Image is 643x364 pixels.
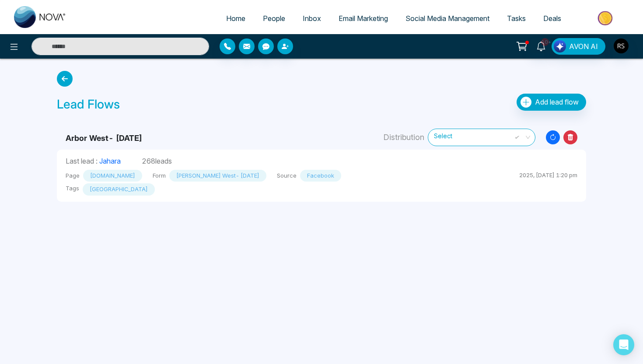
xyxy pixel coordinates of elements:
[263,14,285,23] span: People
[397,10,498,27] a: Social Media Management
[294,10,330,27] a: Inbox
[226,14,245,23] span: Home
[99,157,121,165] a: Jahara
[169,170,266,182] span: [PERSON_NAME] West- [DATE]
[142,157,172,165] span: 268 leads
[330,10,397,27] a: Email Marketing
[66,157,98,165] span: Last lead :
[300,170,341,182] span: Facebook
[554,40,566,52] img: Lead Flow
[613,334,634,355] div: Open Intercom Messenger
[574,8,638,28] img: Market-place.gif
[254,10,294,27] a: People
[552,38,605,55] button: AVON AI
[57,94,120,112] h3: Lead Flows
[83,170,142,182] span: [DOMAIN_NAME]
[303,14,321,23] span: Inbox
[614,38,629,53] img: User Avatar
[153,171,166,180] span: Form
[66,184,79,193] span: Tags
[543,14,561,23] span: Deals
[569,41,598,52] span: AVON AI
[277,171,297,180] span: Source
[383,131,424,143] p: Distribution
[14,6,66,28] img: Nova CRM Logo
[507,14,526,23] span: Tasks
[535,10,570,27] a: Deals
[531,38,552,53] a: 10+
[535,98,579,106] span: Add lead flow
[541,38,549,46] span: 10+
[66,133,142,143] b: Arbor West- [DATE]
[517,94,586,111] button: Add lead flow
[434,129,529,145] span: Select
[217,10,254,27] a: Home
[339,14,388,23] span: Email Marketing
[519,171,577,178] span: 2025, [DATE] 1:20 pm
[66,171,80,180] span: Page
[405,14,489,23] span: Social Media Management
[83,183,155,196] span: [GEOGRAPHIC_DATA]
[498,10,535,27] a: Tasks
